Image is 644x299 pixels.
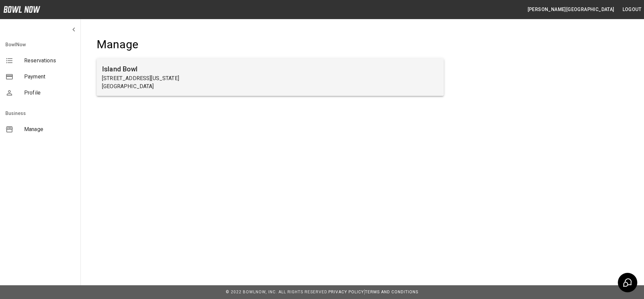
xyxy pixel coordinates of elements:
span: Profile [24,89,75,97]
h6: Island Bowl [102,64,438,74]
h4: Manage [97,38,444,52]
span: Payment [24,73,75,81]
button: Logout [620,3,644,16]
p: [STREET_ADDRESS][US_STATE] [102,74,438,82]
span: Reservations [24,57,75,65]
span: Manage [24,125,75,133]
p: [GEOGRAPHIC_DATA] [102,82,438,91]
a: Privacy Policy [328,290,364,294]
span: © 2022 BowlNow, Inc. All Rights Reserved. [226,290,328,294]
img: logo [3,6,40,13]
a: Terms and Conditions [365,290,418,294]
button: [PERSON_NAME][GEOGRAPHIC_DATA] [525,3,617,16]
